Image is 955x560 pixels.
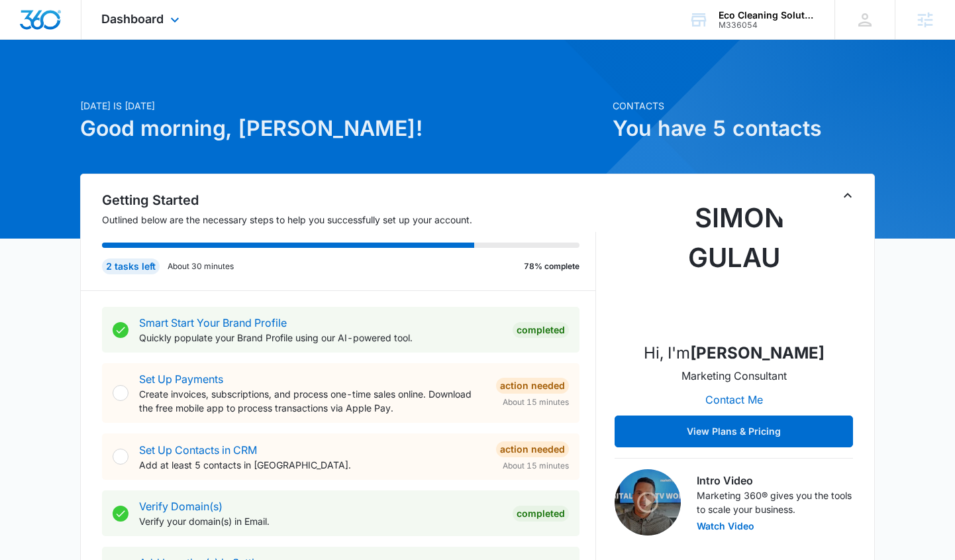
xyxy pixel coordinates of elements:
img: Simon Gulau [668,198,800,331]
div: account name [719,10,815,21]
p: About 30 minutes [168,260,234,272]
p: [DATE] is [DATE] [80,99,605,113]
button: Toggle Collapse [840,188,856,203]
a: Set Up Contacts in CRM [139,443,257,457]
div: Domain Overview [50,78,119,87]
p: Hi, I'm [644,341,825,365]
div: account id [719,21,815,30]
button: Contact Me [692,384,776,416]
img: logo_orange.svg [21,21,32,32]
p: Marketing 360® gives you the tools to scale your business. [697,488,853,516]
div: v 4.0.25 [37,21,65,32]
div: Action Needed [496,378,569,394]
span: Dashboard [101,12,164,26]
h1: Good morning, [PERSON_NAME]! [80,113,605,144]
div: Domain: [DOMAIN_NAME] [34,34,146,45]
div: Completed [513,322,569,338]
div: Action Needed [496,441,569,457]
p: Create invoices, subscriptions, and process one-time sales online. Download the free mobile app t... [139,387,485,415]
img: website_grey.svg [21,34,32,45]
span: About 15 minutes [503,396,569,408]
div: Completed [513,506,569,522]
h2: Getting Started [102,190,596,210]
div: Keywords by Traffic [146,78,223,87]
p: Contacts [613,99,875,113]
p: Add at least 5 contacts in [GEOGRAPHIC_DATA]. [139,458,485,472]
img: tab_domain_overview_orange.svg [36,77,46,87]
img: tab_keywords_by_traffic_grey.svg [132,77,142,87]
a: Verify Domain(s) [139,500,223,513]
img: Intro Video [615,469,681,535]
p: Marketing Consultant [681,368,787,384]
button: Watch Video [697,522,754,531]
p: Outlined below are the necessary steps to help you successfully set up your account. [102,213,596,227]
p: 78% complete [524,260,579,272]
h3: Intro Video [697,473,853,488]
p: Quickly populate your Brand Profile using our AI-powered tool. [139,331,502,345]
strong: [PERSON_NAME] [690,343,825,363]
a: Smart Start Your Brand Profile [139,316,287,329]
button: View Plans & Pricing [615,416,853,447]
h1: You have 5 contacts [613,113,875,144]
p: Verify your domain(s) in Email. [139,514,502,528]
span: About 15 minutes [503,460,569,472]
a: Set Up Payments [139,372,223,386]
div: 2 tasks left [102,258,160,274]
